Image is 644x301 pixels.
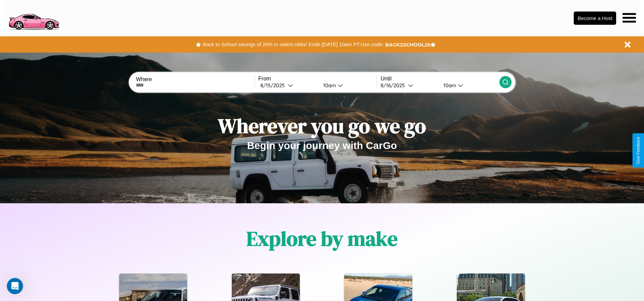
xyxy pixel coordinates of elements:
[381,82,408,89] div: 8 / 16 / 2025
[258,82,318,89] button: 8/15/2025
[385,42,430,48] b: BACK2SCHOOL20
[318,82,377,89] button: 10am
[260,82,288,89] div: 8 / 15 / 2025
[201,40,385,49] button: Back to School savings of 20% in select cities! Ends [DATE] 10am PT.Use code:
[320,82,338,89] div: 10am
[136,76,254,82] label: Where
[438,82,499,89] button: 10am
[246,225,398,252] h1: Explore by make
[381,76,499,82] label: Until
[574,12,616,25] button: Become a Host
[258,76,377,82] label: From
[5,3,62,32] img: logo
[440,82,458,89] div: 10am
[636,137,641,164] div: Give Feedback
[7,278,23,294] iframe: Intercom live chat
